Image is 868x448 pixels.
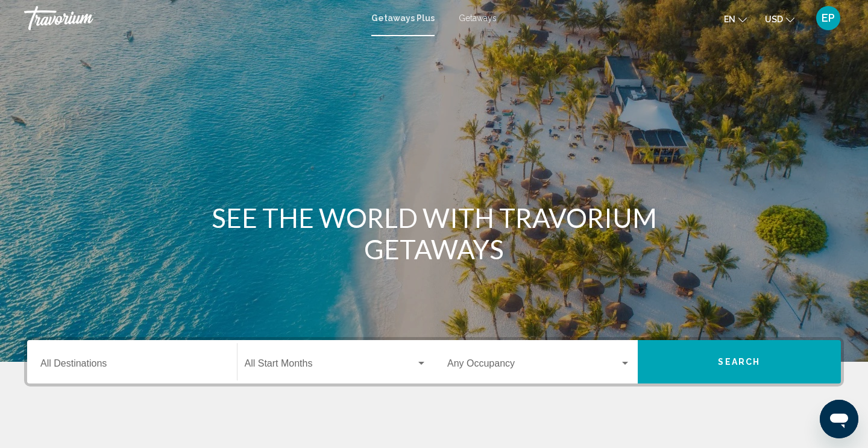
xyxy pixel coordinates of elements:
span: EP [822,12,835,24]
button: User Menu [813,5,844,31]
a: Getaways Plus [371,13,435,23]
button: Change language [724,10,747,28]
span: en [724,14,735,24]
button: Change currency [765,10,794,28]
span: USD [765,14,783,24]
a: Getaways [459,13,497,23]
a: Travorium [24,6,359,30]
div: Search widget [27,340,841,383]
iframe: Кнопка запуска окна обмена сообщениями [820,400,858,438]
button: Search [638,340,841,383]
h1: SEE THE WORLD WITH TRAVORIUM GETAWAYS [208,202,660,265]
span: Search [718,358,760,367]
